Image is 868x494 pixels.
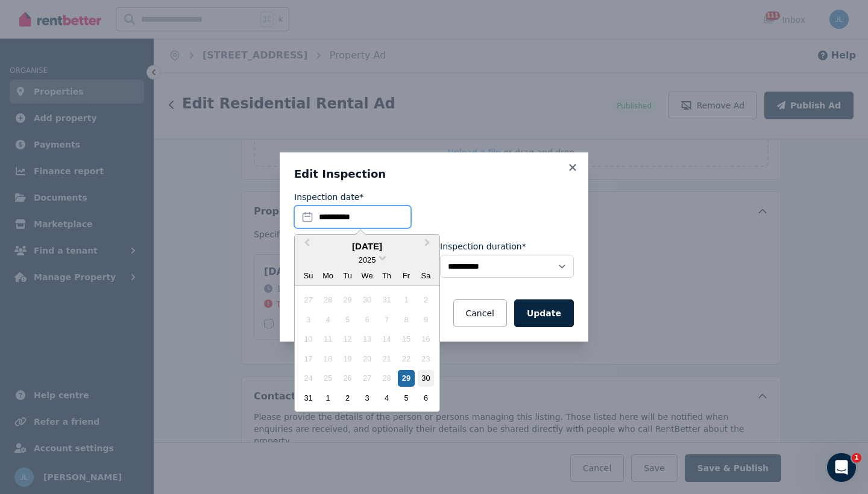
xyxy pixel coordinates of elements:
[320,331,336,347] div: Not available Monday, August 11th, 2025
[300,292,316,308] div: Not available Sunday, July 27th, 2025
[320,267,336,284] div: Mo
[295,240,439,254] div: [DATE]
[379,267,395,284] div: Th
[339,292,356,308] div: Not available Tuesday, July 29th, 2025
[379,390,395,406] div: Choose Thursday, September 4th, 2025
[339,311,356,328] div: Not available Tuesday, August 5th, 2025
[339,351,356,367] div: Not available Tuesday, August 19th, 2025
[398,351,414,367] div: Not available Friday, August 22nd, 2025
[320,370,336,386] div: Not available Monday, August 25th, 2025
[418,370,434,386] div: Choose Saturday, August 30th, 2025
[300,311,316,328] div: Not available Sunday, August 3rd, 2025
[300,331,316,347] div: Not available Sunday, August 10th, 2025
[359,255,376,264] span: 2025
[453,299,507,327] button: Cancel
[418,331,434,347] div: Not available Saturday, August 16th, 2025
[852,453,861,463] span: 1
[339,370,356,386] div: Not available Tuesday, August 26th, 2025
[398,370,414,386] div: Choose Friday, August 29th, 2025
[398,267,414,284] div: Fr
[320,351,336,367] div: Not available Monday, August 18th, 2025
[379,292,395,308] div: Not available Thursday, July 31st, 2025
[294,191,363,203] label: Inspection date*
[359,311,375,328] div: Not available Wednesday, August 6th, 2025
[359,267,375,284] div: We
[320,292,336,308] div: Not available Monday, July 28th, 2025
[320,311,336,328] div: Not available Monday, August 4th, 2025
[398,292,414,308] div: Not available Friday, August 1st, 2025
[418,351,434,367] div: Not available Saturday, August 23rd, 2025
[418,390,434,406] div: Choose Saturday, September 6th, 2025
[418,267,434,284] div: Sa
[300,370,316,386] div: Not available Sunday, August 24th, 2025
[339,267,356,284] div: Tu
[359,390,375,406] div: Choose Wednesday, September 3rd, 2025
[418,292,434,308] div: Not available Saturday, August 2nd, 2025
[339,390,356,406] div: Choose Tuesday, September 2nd, 2025
[359,331,375,347] div: Not available Wednesday, August 13th, 2025
[398,390,414,406] div: Choose Friday, September 5th, 2025
[398,331,414,347] div: Not available Friday, August 15th, 2025
[359,370,375,386] div: Not available Wednesday, August 27th, 2025
[339,331,356,347] div: Not available Tuesday, August 12th, 2025
[294,167,574,181] h3: Edit Inspection
[398,311,414,328] div: Not available Friday, August 8th, 2025
[320,390,336,406] div: Choose Monday, September 1st, 2025
[300,351,316,367] div: Not available Sunday, August 17th, 2025
[419,236,438,255] button: Next Month
[379,331,395,347] div: Not available Thursday, August 14th, 2025
[418,311,434,328] div: Not available Saturday, August 9th, 2025
[827,453,856,482] iframe: Intercom live chat
[300,267,316,284] div: Su
[298,290,435,408] div: month 2025-08
[514,299,574,327] button: Update
[379,351,395,367] div: Not available Thursday, August 21st, 2025
[296,236,315,255] button: Previous Month
[300,390,316,406] div: Choose Sunday, August 31st, 2025
[359,351,375,367] div: Not available Wednesday, August 20th, 2025
[440,240,526,252] label: Inspection duration*
[379,311,395,328] div: Not available Thursday, August 7th, 2025
[359,292,375,308] div: Not available Wednesday, July 30th, 2025
[379,370,395,386] div: Not available Thursday, August 28th, 2025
